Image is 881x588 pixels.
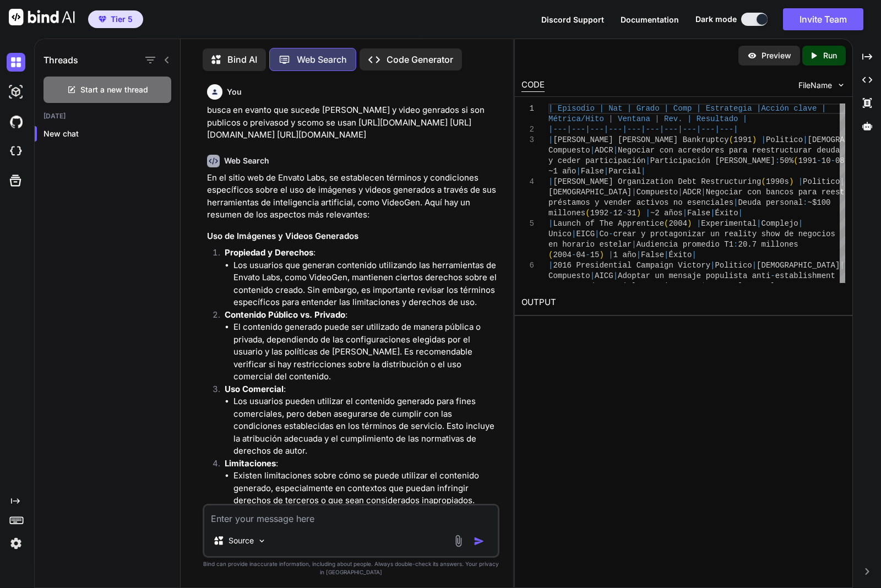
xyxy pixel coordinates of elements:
span: Complejo [762,219,798,228]
span: False [641,251,664,259]
span: [DEMOGRAPHIC_DATA] [757,261,840,270]
span: | [664,251,668,259]
strong: Contenido Público vs. Privado [225,309,345,320]
img: darkAi-studio [7,83,25,101]
span: Compuesto [548,271,590,280]
img: Bind AI [9,9,75,25]
span: ) [637,209,641,217]
img: attachment [452,535,465,547]
img: darkChat [7,53,25,72]
span: Audiencia promedio T1 [637,240,733,249]
button: Invite Team [783,8,863,30]
span: - [817,156,821,165]
div: 5 [521,219,534,229]
h1: Threads [43,53,78,67]
span: ) [599,251,603,259]
span: | [604,167,608,176]
span: 04 [576,251,585,259]
span: ) [687,219,692,228]
p: Code Generator [387,53,453,66]
span: Dark mode [695,14,737,25]
p: : [225,458,497,470]
span: | [632,188,636,197]
span: | [646,209,650,217]
p: : [225,383,497,396]
h6: Web Search [224,155,269,166]
span: | [738,209,743,217]
span: | [752,261,757,270]
span: Compuesto [548,146,590,155]
span: |---|---|---|---|---|---|---|---|---|---| [548,125,738,134]
span: Documentation [621,15,679,24]
span: ( [548,251,553,259]
img: preview [747,51,757,61]
span: - [770,271,775,280]
span: - [585,251,590,259]
span: | [757,219,761,228]
span: ) [789,177,793,186]
p: Preview [762,50,791,61]
span: False [581,167,604,176]
span: EICG [576,230,595,238]
img: settings [7,534,25,553]
span: préstamos y vender activos no esenciales [548,198,733,207]
span: | [798,177,803,186]
span: | [595,230,599,238]
span: Discord Support [541,15,604,24]
span: | [710,261,715,270]
span: FileName [798,80,832,91]
span: crear y protagonizar un reality show de negocios [613,230,835,238]
p: Bind can provide inaccurate information, including about people. Always double-check its answers.... [203,560,499,576]
span: Participación [PERSON_NAME] [650,156,775,165]
span: 1991 [798,156,817,165]
span: 20.7 millones [738,240,798,249]
span: | [548,177,553,186]
span: Co [599,230,608,238]
span: False [687,209,710,217]
span: | [710,209,715,217]
span: en horario estelar [548,240,632,249]
img: premium [99,16,106,23]
div: 4 [521,177,534,187]
span: Métrica/Hito | Ventana | Rev. | Resultado | [548,115,747,123]
span: | [678,188,682,197]
div: 1 [521,104,534,114]
p: Web Search [297,53,347,66]
span: : [775,156,780,165]
span: | Episodio | Nat | Grado | Comp | Estrategia | [548,104,761,113]
span: | [798,219,803,228]
span: [DEMOGRAPHIC_DATA] [548,188,632,197]
span: 15 [590,251,600,259]
span: 12 [613,209,623,217]
h6: You [227,86,242,97]
span: ~1 año [548,167,576,176]
strong: Limitaciones [225,458,276,469]
span: ~$100 [808,198,831,207]
span: 2016 Presidential Campaign Victory [553,261,710,270]
span: Éxito [669,251,692,259]
span: | [637,251,641,259]
span: | [641,167,645,176]
span: - [572,251,576,259]
span: Deuda personal [738,198,803,207]
li: El contenido generado puede ser utilizado de manera pública o privada, dependiendo de las configu... [233,321,497,383]
img: Pick Models [257,536,267,546]
span: y ceder participación [548,156,645,165]
span: ( [793,156,798,165]
p: Bind AI [227,53,257,66]
div: 3 [521,135,534,145]
span: | [701,188,705,197]
span: ~2 años [650,209,683,217]
span: | [572,230,576,238]
div: CODE [521,79,545,92]
span: | [733,198,738,207]
img: chevron down [836,80,846,90]
button: Discord Support [541,14,604,25]
span: | [548,219,553,228]
span: Politico [803,177,840,186]
span: Adoptar un mensaje populista anti [618,271,770,280]
p: En el sitio web de Envato Labs, se establecen términos y condiciones específicos sobre el uso de ... [207,172,497,221]
p: New chat [43,128,180,139]
p: busca en evanto que sucede [PERSON_NAME] y video genrados si son publicos o preivasod y scomo se ... [207,104,497,141]
li: Existen limitaciones sobre cómo se puede utilizar el contenido generado, especialmente en context... [233,470,497,507]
